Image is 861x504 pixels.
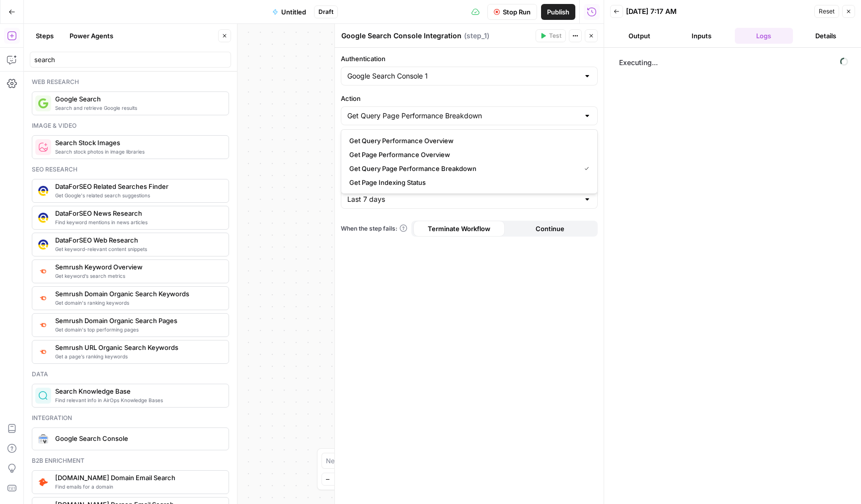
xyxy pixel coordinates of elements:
span: Search and retrieve Google results [55,104,221,112]
span: Stop Run [503,7,531,17]
span: DataForSEO Related Searches Finder [55,181,221,191]
span: Get Page Indexing Status [349,177,585,187]
span: Executing... [616,55,851,71]
img: v3j4otw2j2lxnxfkcl44e66h4fup [38,267,48,275]
img: google-search-console.svg [38,434,48,443]
span: Reset [819,7,835,16]
img: 3hnddut9cmlpnoegpdll2wmnov83 [38,240,48,250]
span: Publish [547,7,569,17]
button: Inputs [672,28,730,44]
span: Semrush URL Organic Search Keywords [55,342,221,352]
span: Test [549,31,561,40]
input: Search steps [34,55,227,65]
img: vjoh3p9kohnippxyp1brdnq6ymi1 [38,213,48,223]
span: Continue [536,224,564,234]
img: ey5lt04xp3nqzrimtu8q5fsyor3u [38,347,48,356]
button: Untitled [266,4,312,20]
button: Stop Run [487,4,537,20]
span: Get Page Performance Overview [349,150,585,160]
span: Find relevant info in AirOps Knowledge Bases [55,396,221,404]
label: Authentication [341,54,598,64]
span: Get a page’s ranking keywords [55,352,221,360]
input: Google Search Console 1 [347,71,579,81]
div: Data [32,370,229,379]
span: Google Search Console [55,433,221,443]
button: Output [610,28,668,44]
span: Search stock photos in image libraries [55,148,221,156]
div: Seo research [32,165,229,174]
span: Get Google's related search suggestions [55,191,221,199]
span: Semrush Domain Organic Search Pages [55,316,221,326]
span: DataForSEO News Research [55,208,221,218]
span: Get keyword’s search metrics [55,272,221,280]
span: Draft [318,7,333,16]
span: ( step_1 ) [464,31,489,41]
button: Steps [30,28,60,44]
a: When the step fails: [341,224,407,233]
span: Get Query Performance Overview [349,136,585,146]
span: Get Query Page Performance Breakdown [349,164,576,173]
button: Logs [735,28,793,44]
span: Get domain's ranking keywords [55,299,221,307]
div: Image & video [32,121,229,130]
span: Semrush Keyword Overview [55,262,221,272]
button: Details [797,28,855,44]
button: Reset [814,5,839,18]
button: Test [536,29,566,42]
span: DataForSEO Web Research [55,235,221,245]
span: [DOMAIN_NAME] Domain Email Search [55,473,221,483]
label: Action [341,93,598,103]
span: Search Knowledge Base [55,386,221,396]
button: Publish [541,4,575,20]
img: 8sr9m752o402vsyv5xlmk1fykvzq [38,477,48,487]
span: Untitled [281,7,306,17]
span: Terminate Workflow [428,224,490,234]
span: Get keyword-relevant content snippets [55,245,221,253]
div: Integration [32,414,229,422]
div: Web research [32,78,229,86]
img: p4kt2d9mz0di8532fmfgvfq6uqa0 [38,294,48,302]
input: Get Query Page Performance Breakdown [347,111,579,121]
span: Find keyword mentions in news articles [55,218,221,226]
span: Search Stock Images [55,138,221,148]
div: B2b enrichment [32,456,229,465]
span: Find emails for a domain [55,483,221,491]
textarea: Google Search Console Integration [341,31,462,41]
span: Semrush Domain Organic Search Keywords [55,289,221,299]
span: Google Search [55,94,221,104]
button: Continue [505,221,596,237]
img: otu06fjiulrdwrqmbs7xihm55rg9 [38,321,48,329]
input: Last 7 days [347,194,579,204]
img: 9u0p4zbvbrir7uayayktvs1v5eg0 [38,186,48,196]
span: Get domain's top performing pages [55,326,221,334]
button: Power Agents [64,28,119,44]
